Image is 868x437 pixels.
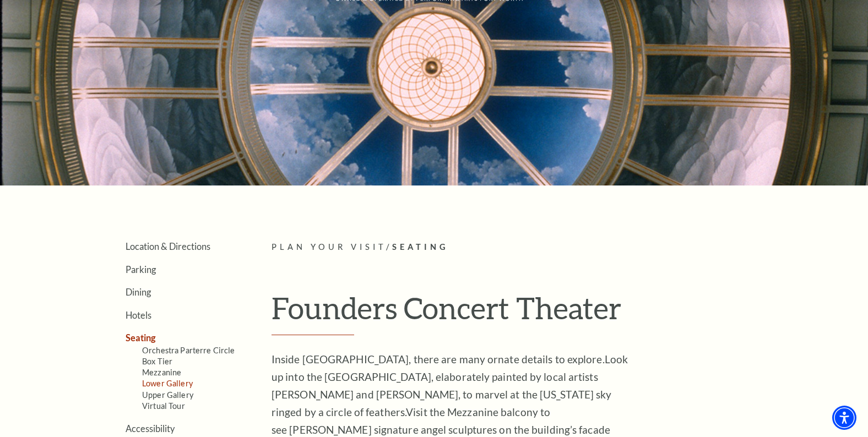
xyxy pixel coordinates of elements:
a: Lower Gallery [142,379,193,388]
a: Mezzanine [142,368,181,377]
h1: Founders Concert Theater [272,290,775,335]
a: Hotels [126,310,151,320]
div: Accessibility Menu [832,406,856,430]
span: Look up into the [GEOGRAPHIC_DATA], elaborately painted by local artists [PERSON_NAME] and [PERSO... [272,353,628,418]
a: Parking [126,264,156,275]
a: Location & Directions [126,241,210,252]
a: Virtual Tour [142,401,185,411]
p: / [272,241,775,254]
a: Orchestra Parterre Circle [142,346,235,355]
a: Accessibility [126,423,175,434]
a: Dining [126,287,151,297]
a: Upper Gallery [142,390,193,400]
a: Box Tier [142,357,172,366]
span: Plan Your Visit [272,242,386,252]
a: Seating [126,332,156,343]
span: Seating [392,242,449,252]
